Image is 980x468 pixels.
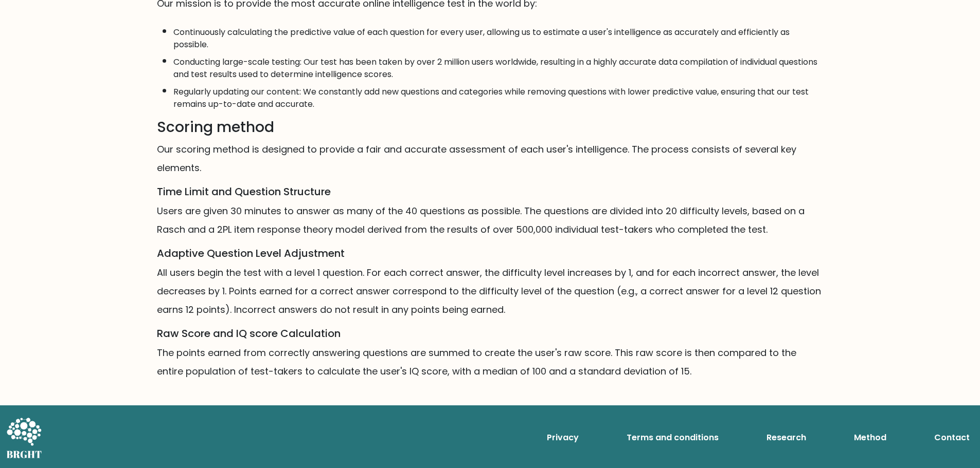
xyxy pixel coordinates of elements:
[157,247,824,259] h5: Adaptive Question Level Adjustment
[157,119,824,136] h3: Scoring method
[543,427,583,448] a: Privacy
[157,327,824,340] h5: Raw Score and IQ score Calculation
[173,81,824,110] li: Regularly updating our content: We constantly add new questions and categories while removing que...
[157,264,824,319] p: All users begin the test with a level 1 question. For each correct answer, the difficulty level i...
[173,21,824,51] li: Continuously calculating the predictive value of each question for every user, allowing us to est...
[762,427,810,448] a: Research
[157,202,824,239] p: Users are given 30 minutes to answer as many of the 40 questions as possible. The questions are d...
[930,427,974,448] a: Contact
[622,427,723,448] a: Terms and conditions
[850,427,890,448] a: Method
[157,185,824,198] h5: Time Limit and Question Structure
[173,51,824,81] li: Conducting large-scale testing: Our test has been taken by over 2 million users worldwide, result...
[157,344,824,381] p: The points earned from correctly answering questions are summed to create the user's raw score. T...
[157,140,824,177] p: Our scoring method is designed to provide a fair and accurate assessment of each user's intellige...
